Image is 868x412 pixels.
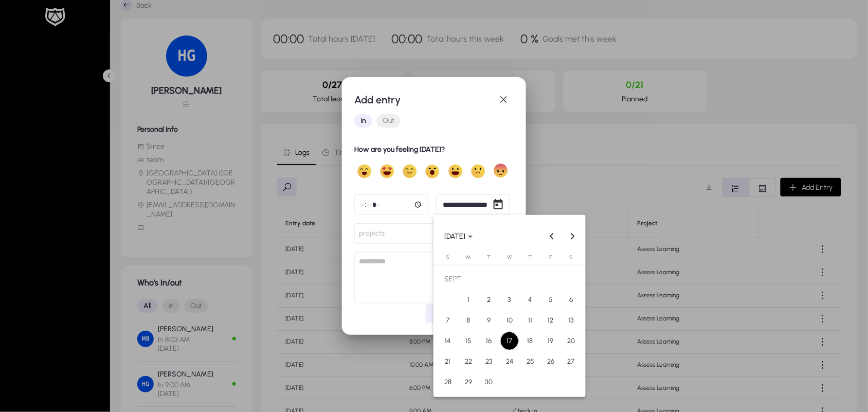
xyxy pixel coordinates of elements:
span: 14 [439,332,457,350]
button: 1 Sept 2025 [458,290,479,310]
span: 3 [500,291,519,309]
button: 7 Sept 2025 [438,310,458,331]
button: 6 Sept 2025 [561,290,582,310]
button: Previous month [542,226,563,247]
button: 18 Sept 2025 [520,331,540,351]
button: 21 Sept 2025 [438,351,458,372]
span: 10 [500,311,519,330]
button: 11 Sept 2025 [520,310,540,331]
span: 7 [439,311,457,330]
span: 18 [521,332,539,350]
button: 3 Sept 2025 [499,290,520,310]
button: 23 Sept 2025 [479,351,499,372]
span: 11 [521,311,539,330]
span: 9 [480,311,498,330]
span: 4 [521,291,539,309]
span: 8 [459,311,478,330]
button: Choose month and year [440,227,477,246]
span: 30 [480,373,498,391]
button: 2 Sept 2025 [479,290,499,310]
span: 16 [480,332,498,350]
span: 19 [541,332,560,350]
button: 26 Sept 2025 [540,351,561,372]
button: 20 Sept 2025 [561,331,582,351]
button: 4 Sept 2025 [520,290,540,310]
span: 25 [521,352,539,371]
span: F [549,254,552,261]
td: SEPT [438,269,582,290]
button: 8 Sept 2025 [458,310,479,331]
button: 5 Sept 2025 [540,290,561,310]
span: 21 [439,352,457,371]
span: 29 [459,373,478,391]
button: 29 Sept 2025 [458,372,479,392]
span: 28 [439,373,457,391]
span: 2 [480,291,498,309]
span: 5 [541,291,560,309]
button: 25 Sept 2025 [520,351,540,372]
span: 6 [562,291,581,309]
button: 28 Sept 2025 [438,372,458,392]
button: 15 Sept 2025 [458,331,479,351]
span: 1 [459,291,478,309]
button: 19 Sept 2025 [540,331,561,351]
button: 10 Sept 2025 [499,310,520,331]
span: 13 [562,311,581,330]
button: 13 Sept 2025 [561,310,582,331]
button: 27 Sept 2025 [561,351,582,372]
button: 22 Sept 2025 [458,351,479,372]
button: 12 Sept 2025 [540,310,561,331]
span: 23 [480,352,498,371]
button: 14 Sept 2025 [438,331,458,351]
span: [DATE] [444,232,465,241]
span: 22 [459,352,478,371]
span: 15 [459,332,478,350]
span: 12 [541,311,560,330]
span: 17 [500,332,519,350]
button: 30 Sept 2025 [479,372,499,392]
button: 16 Sept 2025 [479,331,499,351]
span: S [446,254,449,261]
button: Next month [563,226,583,247]
span: W [507,254,512,261]
span: M [466,254,471,261]
button: 24 Sept 2025 [499,351,520,372]
button: 9 Sept 2025 [479,310,499,331]
button: 17 Sept 2025 [499,331,520,351]
span: 20 [562,332,581,350]
span: 24 [500,352,519,371]
span: S [569,254,573,261]
span: T [528,254,532,261]
span: T [487,254,491,261]
span: 26 [541,352,560,371]
span: 27 [562,352,581,371]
